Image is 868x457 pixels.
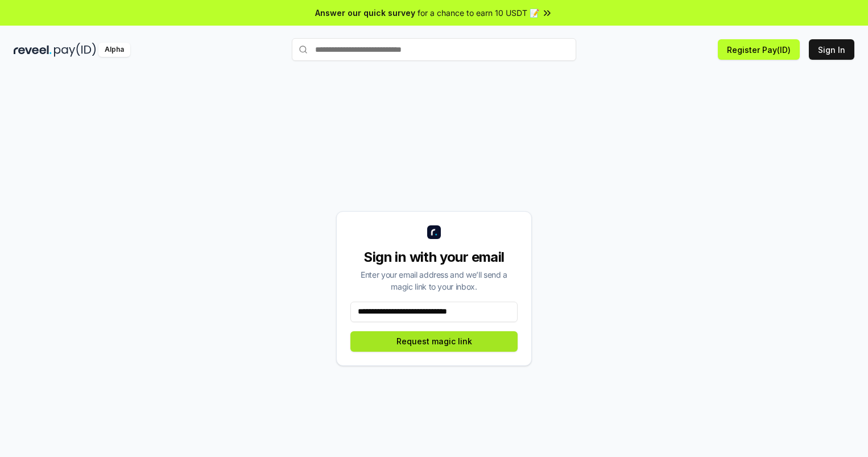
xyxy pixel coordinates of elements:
div: Enter your email address and we’ll send a magic link to your inbox. [350,269,518,293]
button: Sign In [809,39,854,60]
div: Sign in with your email [350,248,518,266]
img: pay_id [54,43,96,57]
div: Alpha [98,43,130,57]
img: reveel_dark [14,43,52,57]
span: Answer our quick survey [315,7,415,19]
button: Register Pay(ID) [718,39,800,60]
button: Request magic link [350,331,518,352]
img: logo_small [427,225,441,239]
span: for a chance to earn 10 USDT 📝 [418,7,539,19]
